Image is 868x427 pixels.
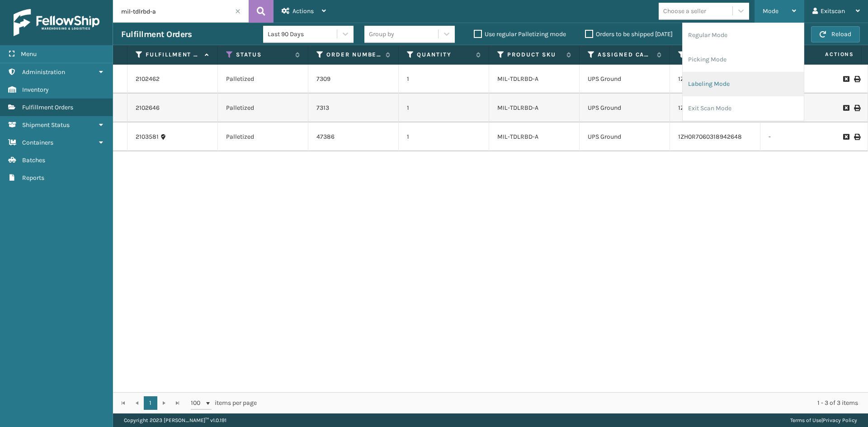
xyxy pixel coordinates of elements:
label: Fulfillment Order Id [146,51,200,59]
div: 1 - 3 of 3 items [269,399,858,408]
span: Inventory [22,86,49,94]
span: Fulfillment Orders [22,103,73,111]
label: Orders to be shipped [DATE] [585,30,673,38]
i: Request to Be Cancelled [843,105,849,111]
span: items per page [191,396,257,410]
a: 1ZH0R7060331477091 [678,75,739,83]
span: Shipment Status [22,121,70,129]
label: Quantity [417,51,472,59]
a: MIL-TDLRBD-A [497,133,538,141]
h3: Fulfillment Orders [121,29,192,40]
td: 7309 [308,65,399,94]
td: UPS Ground [580,94,670,122]
div: Group by [369,29,394,39]
span: Reports [22,174,44,182]
div: Last 90 Days [268,29,338,39]
i: Print Label [854,76,859,82]
span: Containers [22,139,53,146]
td: 1 [399,94,489,122]
td: 1 [399,65,489,94]
td: - [760,122,851,151]
span: Actions [292,7,314,15]
label: Status [236,51,291,59]
p: Copyright 2023 [PERSON_NAME]™ v 1.0.191 [124,413,226,427]
label: Use regular Palletizing mode [474,30,566,38]
td: 7313 [308,94,399,122]
li: Regular Mode [683,23,804,47]
span: Actions [797,47,859,62]
li: Exit Scan Mode [683,96,804,121]
span: Menu [21,50,37,58]
i: Print Label [854,105,859,111]
i: Request to Be Cancelled [843,134,849,140]
i: Request to Be Cancelled [843,76,849,82]
label: Assigned Carrier Service [598,51,652,59]
a: 1ZH0R7060318942648 [678,133,742,141]
a: 1ZH0R7060326366505 [678,104,742,112]
td: Palletized [218,122,308,151]
img: logo [14,9,99,36]
li: Labeling Mode [683,72,804,96]
a: Terms of Use [790,417,821,423]
span: Administration [22,68,65,76]
span: Mode [763,7,778,15]
a: MIL-TDLRBD-A [497,104,538,112]
a: MIL-TDLRBD-A [497,75,538,83]
button: Reload [811,26,860,42]
label: Order Number [326,51,381,59]
td: UPS Ground [580,122,670,151]
i: Print Label [854,134,859,140]
a: Privacy Policy [823,417,857,423]
label: Product SKU [507,51,562,59]
td: Palletized [218,65,308,94]
a: 2103581 [136,132,159,141]
a: 2102646 [136,103,160,113]
div: | [790,413,857,427]
a: 1 [144,396,157,410]
td: UPS Ground [580,65,670,94]
a: 2102462 [136,75,160,84]
div: Choose a seller [663,6,706,16]
span: 100 [191,399,204,408]
td: 1 [399,122,489,151]
li: Picking Mode [683,47,804,72]
td: Palletized [218,94,308,122]
td: 47386 [308,122,399,151]
span: Batches [22,156,45,164]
